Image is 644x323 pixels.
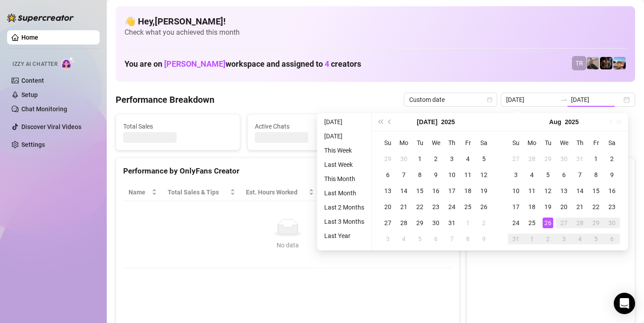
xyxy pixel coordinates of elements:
span: 4 [325,59,329,69]
span: Messages Sent [386,121,496,131]
span: TR [576,58,583,68]
span: Total Sales & Tips [168,187,228,197]
span: Chat Conversion [384,187,439,197]
span: Izzy AI Chatter [12,60,57,69]
h1: You are on workspace and assigned to creators [125,59,361,69]
img: Zach [613,57,626,69]
a: Chat Monitoring [21,105,67,113]
span: Custom date [409,93,492,106]
span: [PERSON_NAME] [164,59,225,69]
div: Sales by OnlyFans Creator [474,165,628,177]
a: Setup [21,91,38,98]
th: Name [123,184,162,201]
div: No data [132,240,443,250]
img: Trent [600,57,612,69]
span: Check what you achieved this month [125,28,626,37]
div: Est. Hours Worked [246,187,307,197]
a: Discover Viral Videos [21,123,81,130]
a: Content [21,77,44,84]
span: Sales / Hour [325,187,366,197]
span: Total Sales [123,121,233,131]
div: Performance by OnlyFans Creator [123,165,452,177]
span: swap-right [560,96,568,103]
a: Settings [21,141,45,148]
input: Start date [506,95,557,105]
span: calendar [487,97,492,102]
img: AI Chatter [61,57,75,69]
img: logo-BBDzfeDw.svg [7,13,74,22]
th: Chat Conversion [379,184,452,201]
th: Sales / Hour [319,184,379,201]
span: to [560,96,568,103]
h4: Performance Breakdown [116,93,214,106]
input: End date [571,95,622,105]
h4: 👋 Hey, [PERSON_NAME] ! [125,15,626,28]
span: Name [129,187,150,197]
div: Open Intercom Messenger [614,293,635,314]
span: Active Chats [255,121,364,131]
a: Home [21,34,38,41]
th: Total Sales & Tips [162,184,241,201]
img: LC [587,57,599,69]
